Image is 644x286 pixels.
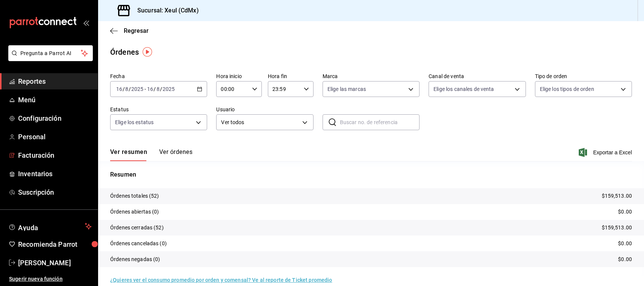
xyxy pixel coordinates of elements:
[110,27,149,34] button: Regresar
[535,74,632,79] label: Tipo de orden
[433,85,494,93] span: Elige los canales de venta
[110,74,207,79] label: Fecha
[602,224,632,232] p: $159,513.00
[340,115,420,130] input: Buscar no. de referencia
[580,148,632,157] button: Exportar a Excel
[83,20,89,26] button: open_drawer_menu
[110,224,164,232] p: Órdenes cerradas (52)
[129,86,131,92] span: /
[18,132,92,142] span: Personal
[540,85,594,93] span: Elige los tipos de orden
[18,76,92,86] span: Reportes
[116,86,123,92] input: --
[18,169,92,179] span: Inventarios
[110,148,192,161] div: navigation tabs
[429,74,526,79] label: Canal de venta
[110,208,159,216] p: Órdenes abiertas (0)
[160,86,162,92] span: /
[18,150,92,160] span: Facturación
[110,192,159,200] p: Órdenes totales (52)
[618,255,632,263] p: $0.00
[216,107,313,112] label: Usuario
[18,95,92,105] span: Menú
[110,148,147,161] button: Ver resumen
[8,45,93,61] button: Pregunta a Parrot AI
[9,275,92,283] span: Sugerir nueva función
[110,255,160,263] p: Órdenes negadas (0)
[18,187,92,197] span: Suscripción
[131,6,199,15] h3: Sucursal: Xeul (CdMx)
[323,74,420,79] label: Marca
[327,85,366,93] span: Elige las marcas
[20,49,81,57] span: Pregunta a Parrot AI
[18,222,82,231] span: Ayuda
[156,86,160,92] input: --
[618,240,632,248] p: $0.00
[110,107,207,112] label: Estatus
[18,113,92,123] span: Configuración
[162,86,175,92] input: ----
[110,46,139,58] div: Órdenes
[221,118,299,126] span: Ver todos
[110,277,332,283] a: ¿Quieres ver el consumo promedio por orden y comensal? Ve al reporte de Ticket promedio
[159,148,192,161] button: Ver órdenes
[131,86,144,92] input: ----
[18,239,92,249] span: Recomienda Parrot
[602,192,632,200] p: $159,513.00
[143,47,152,57] img: Tooltip marker
[216,74,262,79] label: Hora inicio
[115,118,154,126] span: Elige los estatus
[5,55,93,63] a: Pregunta a Parrot AI
[154,86,156,92] span: /
[147,86,154,92] input: --
[110,240,167,248] p: Órdenes canceladas (0)
[144,86,146,92] span: -
[110,170,632,179] p: Resumen
[18,258,92,268] span: [PERSON_NAME]
[123,86,125,92] span: /
[268,74,314,79] label: Hora fin
[618,208,632,216] p: $0.00
[124,27,149,34] span: Regresar
[125,86,129,92] input: --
